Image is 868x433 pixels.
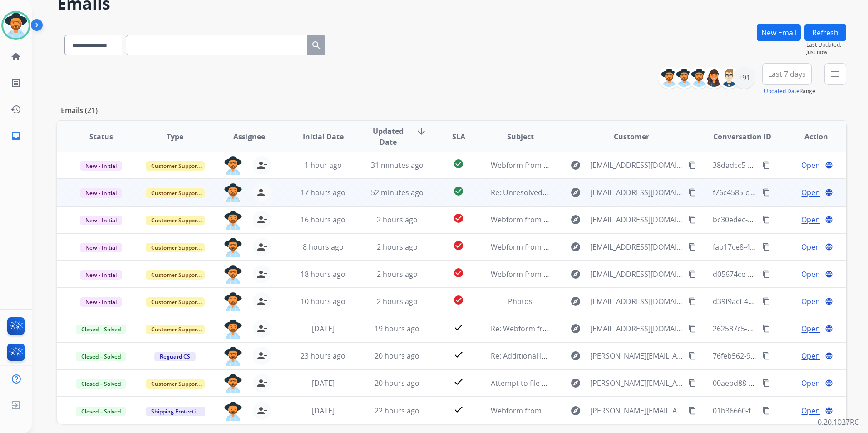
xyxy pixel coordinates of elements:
[146,407,208,416] span: Shipping Protection
[76,325,126,334] span: Closed – Solved
[688,297,696,305] mat-icon: content_copy
[312,378,335,388] span: [DATE]
[80,216,122,225] span: New - Initial
[570,378,581,389] mat-icon: explore
[301,187,345,197] span: 17 hours ago
[453,322,464,333] mat-icon: check
[570,187,581,198] mat-icon: explore
[804,24,846,41] button: Refresh
[146,216,205,225] span: Customer Support
[757,24,801,41] button: New Email
[590,378,683,389] span: [PERSON_NAME][EMAIL_ADDRESS][DOMAIN_NAME]
[224,211,242,230] img: agent-avatar
[224,320,242,339] img: agent-avatar
[256,241,267,252] mat-icon: person_remove
[312,324,335,334] span: [DATE]
[312,406,335,416] span: [DATE]
[830,69,841,79] mat-icon: menu
[688,188,696,197] mat-icon: content_copy
[508,296,533,306] span: Photos
[224,183,242,202] img: agent-avatar
[507,131,534,142] span: Subject
[590,241,683,252] span: [EMAIL_ADDRESS][DOMAIN_NAME]
[825,407,833,415] mat-icon: language
[453,295,464,305] mat-icon: check_circle
[762,379,770,387] mat-icon: content_copy
[762,243,770,251] mat-icon: content_copy
[375,351,419,361] span: 20 hours ago
[375,378,419,388] span: 20 hours ago
[801,405,820,416] span: Open
[491,324,709,334] span: Re: Webform from [EMAIL_ADDRESS][DOMAIN_NAME] on [DATE]
[452,131,465,142] span: SLA
[762,325,770,333] mat-icon: content_copy
[713,296,851,306] span: d39f9acf-4a2d-4ba8-b61b-78da666276a5
[772,121,846,153] th: Action
[590,269,683,280] span: [EMAIL_ADDRESS][DOMAIN_NAME]
[256,405,267,416] mat-icon: person_remove
[764,88,799,95] button: Updated Date
[762,352,770,360] mat-icon: content_copy
[146,188,205,198] span: Customer Support
[224,347,242,366] img: agent-avatar
[377,215,418,225] span: 2 hours ago
[570,323,581,334] mat-icon: explore
[801,378,820,389] span: Open
[801,296,820,307] span: Open
[570,241,581,252] mat-icon: explore
[375,406,419,416] span: 22 hours ago
[146,161,205,171] span: Customer Support
[825,297,833,305] mat-icon: language
[256,269,267,280] mat-icon: person_remove
[491,242,696,252] span: Webform from [EMAIL_ADDRESS][DOMAIN_NAME] on [DATE]
[368,126,409,148] span: Updated Date
[818,417,859,428] p: 0.20.1027RC
[825,243,833,251] mat-icon: language
[305,160,342,170] span: 1 hour ago
[491,215,696,225] span: Webform from [EMAIL_ADDRESS][DOMAIN_NAME] on [DATE]
[825,188,833,197] mat-icon: language
[154,352,196,361] span: Reguard CS
[311,40,322,51] mat-icon: search
[377,269,418,279] span: 2 hours ago
[491,269,696,279] span: Webform from [EMAIL_ADDRESS][DOMAIN_NAME] on [DATE]
[491,406,809,416] span: Webform from [PERSON_NAME][EMAIL_ADDRESS][PERSON_NAME][DOMAIN_NAME] on [DATE]
[801,269,820,280] span: Open
[301,351,345,361] span: 23 hours ago
[806,41,846,49] span: Last Updated:
[713,242,849,252] span: fab17ce8-40e8-48a2-b2ec-86aef441485d
[224,238,242,257] img: agent-avatar
[491,351,581,361] span: Re: Additional Information
[453,213,464,224] mat-icon: check_circle
[371,160,424,170] span: 31 minutes ago
[713,378,852,388] span: 00aebd88-4587-4ab4-a279-914a72a79f98
[590,296,683,307] span: [EMAIL_ADDRESS][DOMAIN_NAME]
[590,350,683,361] span: [PERSON_NAME][EMAIL_ADDRESS][PERSON_NAME][DOMAIN_NAME]
[256,296,267,307] mat-icon: person_remove
[146,270,205,280] span: Customer Support
[590,405,683,416] span: [PERSON_NAME][EMAIL_ADDRESS][PERSON_NAME][DOMAIN_NAME]
[762,63,812,85] button: Last 7 days
[301,215,345,225] span: 16 hours ago
[80,243,122,252] span: New - Initial
[801,214,820,225] span: Open
[256,160,267,171] mat-icon: person_remove
[825,352,833,360] mat-icon: language
[801,350,820,361] span: Open
[762,297,770,305] mat-icon: content_copy
[801,323,820,334] span: Open
[688,270,696,278] mat-icon: content_copy
[762,161,770,169] mat-icon: content_copy
[3,13,29,38] img: avatar
[713,131,771,142] span: Conversation ID
[80,270,122,280] span: New - Initial
[256,323,267,334] mat-icon: person_remove
[825,379,833,387] mat-icon: language
[146,325,205,334] span: Customer Support
[688,325,696,333] mat-icon: content_copy
[762,188,770,197] mat-icon: content_copy
[590,187,683,198] span: [EMAIL_ADDRESS][DOMAIN_NAME]
[570,296,581,307] mat-icon: explore
[80,188,122,198] span: New - Initial
[590,323,683,334] span: [EMAIL_ADDRESS][DOMAIN_NAME]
